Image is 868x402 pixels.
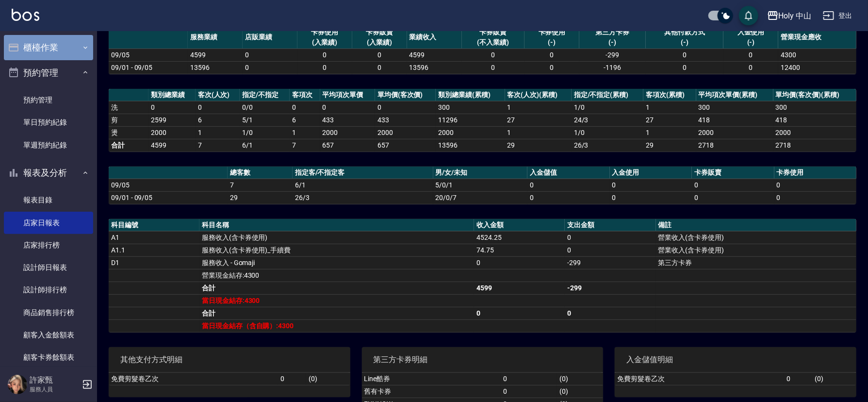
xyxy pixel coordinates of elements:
[199,219,474,232] th: 科目名稱
[293,191,433,204] td: 26/3
[610,167,692,179] th: 入金使用
[290,101,320,114] td: 0
[109,244,199,256] td: A1.1
[557,373,603,385] td: ( 0 )
[375,139,436,151] td: 657
[4,346,93,368] a: 顧客卡券餘額表
[109,167,856,204] table: a dense table
[4,134,93,156] a: 單週預約紀錄
[320,139,375,151] td: 657
[474,244,565,256] td: 74.75
[362,385,501,398] td: 舊有卡券
[433,167,528,179] th: 男/女/未知
[773,114,856,126] td: 418
[565,219,655,232] th: 支出金額
[148,139,196,151] td: 4599
[774,191,856,204] td: 0
[784,373,812,385] td: 0
[773,89,856,101] th: 單均價(客次價)(累積)
[300,27,350,37] div: 卡券使用
[109,256,199,269] td: D1
[615,373,784,385] td: 免費剪髮卷乙次
[527,167,609,179] th: 入金儲值
[505,101,572,114] td: 1
[626,355,845,365] span: 入金儲值明細
[774,167,856,179] th: 卡券使用
[778,49,856,61] td: 4300
[109,219,199,232] th: 科目編號
[30,385,79,394] p: 服務人員
[243,61,297,74] td: 0
[199,282,474,294] td: 合計
[375,114,436,126] td: 433
[813,373,856,385] td: ( 0 )
[643,139,696,151] td: 29
[505,139,572,151] td: 29
[4,256,93,279] a: 設計師日報表
[773,139,856,151] td: 2718
[109,101,148,114] td: 洗
[188,61,243,74] td: 13596
[352,61,407,74] td: 0
[320,89,375,101] th: 平均項次單價
[739,6,758,25] button: save
[188,26,243,49] th: 服務業績
[243,49,297,61] td: 0
[572,101,643,114] td: 1 / 0
[148,101,196,114] td: 0
[565,231,655,244] td: 0
[778,26,856,49] th: 營業現金應收
[320,126,375,139] td: 2000
[582,37,643,48] div: (-)
[228,167,292,179] th: 總客數
[773,126,856,139] td: 2000
[565,244,655,256] td: 0
[196,89,240,101] th: 客次(人次)
[109,49,188,61] td: 09/05
[148,89,196,101] th: 類別總業績
[579,49,646,61] td: -299
[196,101,240,114] td: 0
[199,269,474,282] td: 營業現金結存:4300
[375,89,436,101] th: 單均價(客次價)
[474,256,565,269] td: 0
[696,139,773,151] td: 2718
[501,373,557,385] td: 0
[199,319,474,332] td: 當日現金結存（含自購）:4300
[109,373,350,385] table: a dense table
[290,126,320,139] td: 1
[4,160,93,185] button: 報表及分析
[297,61,352,74] td: 0
[648,27,721,37] div: 其他付款方式
[726,27,776,37] div: 入金使用
[290,89,320,101] th: 客項次
[565,256,655,269] td: -299
[4,89,93,111] a: 預約管理
[436,126,505,139] td: 2000
[293,179,433,191] td: 6/1
[433,191,528,204] td: 20/0/7
[4,324,93,346] a: 顧客入金餘額表
[474,231,565,244] td: 4524.25
[196,114,240,126] td: 6
[4,189,93,211] a: 報表目錄
[610,179,692,191] td: 0
[462,49,525,61] td: 0
[374,355,592,365] span: 第三方卡券明細
[464,37,523,48] div: (不入業績)
[696,89,773,101] th: 平均項次單價(累積)
[615,373,856,385] table: a dense table
[505,114,572,126] td: 27
[726,37,776,48] div: (-)
[692,191,774,204] td: 0
[320,101,375,114] td: 0
[723,49,778,61] td: 0
[407,26,462,49] th: 業績收入
[643,126,696,139] td: 1
[643,89,696,101] th: 客項次(累積)
[474,219,565,232] th: 收入金額
[293,167,433,179] th: 指定客/不指定客
[436,101,505,114] td: 300
[572,126,643,139] td: 1 / 0
[30,375,79,385] h5: 許家甄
